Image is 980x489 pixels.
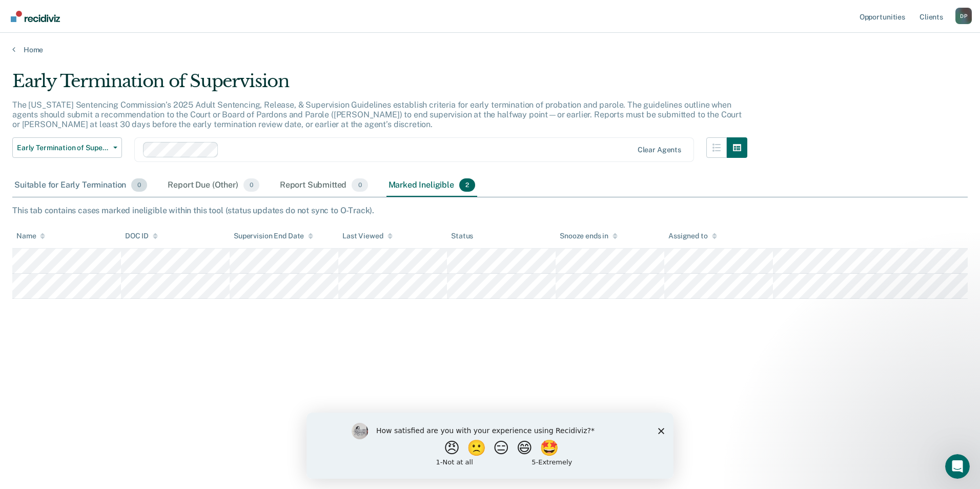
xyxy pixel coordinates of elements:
iframe: Survey by Kim from Recidiviz [307,413,673,479]
p: The [US_STATE] Sentencing Commission’s 2025 Adult Sentencing, Release, & Supervision Guidelines e... [12,100,742,129]
div: Assigned to [668,232,717,240]
span: 0 [352,178,367,192]
div: Report Due (Other)0 [166,174,261,197]
div: Clear agents [638,146,681,154]
div: This tab contains cases marked ineligible within this tool (status updates do not sync to O-Track). [12,206,968,215]
div: DOC ID [125,232,158,240]
span: 2 [459,178,475,192]
span: 0 [131,178,147,192]
div: Last Viewed [342,232,392,240]
span: Early Termination of Supervision [17,144,109,152]
div: Marked Ineligible2 [386,174,478,197]
div: Snooze ends in [560,232,618,240]
button: Early Termination of Supervision [12,137,122,158]
div: Early Termination of Supervision [12,71,747,100]
a: Home [12,45,968,54]
div: Supervision End Date [234,232,313,240]
div: Status [451,232,473,240]
div: Report Submitted0 [278,174,370,197]
div: Name [16,232,45,240]
div: D P [955,8,972,24]
img: Recidiviz [11,11,60,22]
button: Profile dropdown button [955,8,972,24]
span: 0 [243,178,259,192]
div: Suitable for Early Termination0 [12,174,149,197]
iframe: Intercom live chat [945,454,970,479]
